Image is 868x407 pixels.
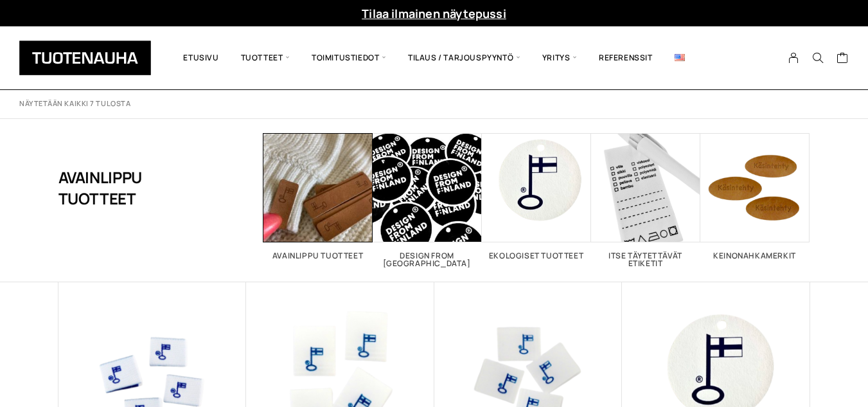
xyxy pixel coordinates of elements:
h2: Design From [GEOGRAPHIC_DATA] [373,252,482,267]
img: English [675,54,685,61]
a: Visit product category Design From Finland [373,133,482,267]
a: Referenssit [588,36,664,80]
p: Näytetään kaikki 7 tulosta [19,99,130,109]
span: Tilaus / Tarjouspyyntö [397,36,531,80]
a: Visit product category Keinonahkamerkit [700,133,810,260]
a: My Account [781,52,806,64]
span: Yritys [531,36,588,80]
span: Toimitustiedot [301,36,397,80]
h2: Ekologiset tuotteet [482,252,591,260]
h2: Keinonahkamerkit [700,252,810,260]
img: Tuotenauha Oy [19,41,151,75]
h2: Itse täytettävät etiketit [591,252,700,267]
a: Visit product category Itse täytettävät etiketit [591,133,700,267]
h1: Avainlippu tuotteet [58,133,199,242]
a: Visit product category Ekologiset tuotteet [482,133,591,260]
span: Tuotteet [230,36,301,80]
a: Etusivu [172,36,229,80]
a: Tilaa ilmainen näytepussi [362,6,506,21]
a: Visit product category Avainlippu tuotteet [263,133,373,260]
h2: Avainlippu tuotteet [263,252,373,260]
button: Search [806,52,830,64]
a: Cart [837,51,849,67]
